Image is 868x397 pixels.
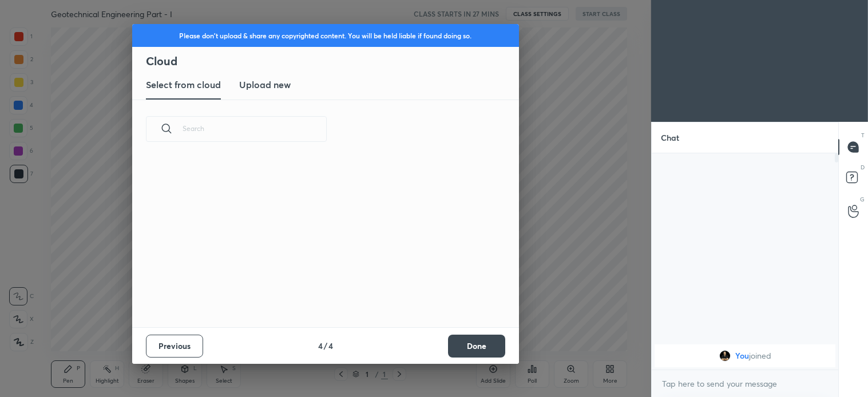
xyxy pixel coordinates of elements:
button: Done [448,335,505,358]
span: joined [748,351,771,360]
button: Previous [146,335,203,358]
div: Please don't upload & share any copyrighted content. You will be held liable if found doing so. [132,24,519,47]
h2: Cloud [146,54,519,69]
span: You [735,351,748,360]
p: G [860,195,865,204]
h3: Upload new [239,78,291,92]
img: 8ba2db41279241c68bfad93131dcbbfe.jpg [719,350,730,362]
h4: 4 [328,340,333,352]
h3: Select from cloud [146,78,221,92]
p: Chat [652,122,688,153]
p: T [861,131,865,140]
p: D [861,163,865,172]
input: Search [183,104,327,153]
div: grid [652,342,838,370]
h4: 4 [318,340,323,352]
h4: / [324,340,327,352]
